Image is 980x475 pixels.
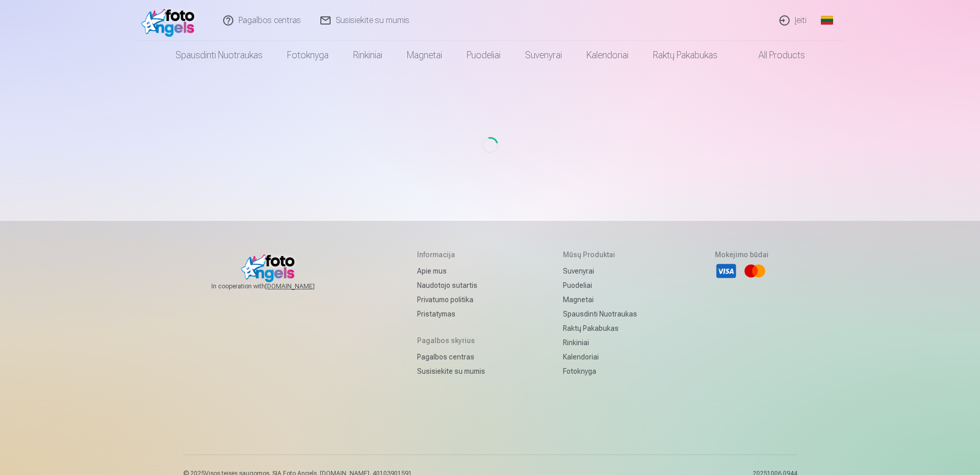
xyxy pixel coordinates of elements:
h5: Mūsų produktai [563,250,637,260]
a: All products [730,41,817,70]
a: Spausdinti nuotraukas [563,307,637,321]
a: Kalendoriai [574,41,641,70]
h5: Mokėjimo būdai [715,250,769,260]
a: Magnetai [563,292,637,307]
a: Spausdinti nuotraukas [163,41,275,70]
a: Pagalbos centras [417,350,485,364]
a: Puodeliai [563,278,637,292]
a: Raktų pakabukas [641,41,730,70]
a: Raktų pakabukas [563,321,637,335]
h5: Informacija [417,250,485,260]
img: /fa2 [141,4,200,37]
a: Puodeliai [454,41,513,70]
a: Susisiekite su mumis [417,364,485,378]
a: Kalendoriai [563,350,637,364]
a: Naudotojo sutartis [417,278,485,292]
a: Privatumo politika [417,292,485,307]
a: Magnetai [395,41,454,70]
a: Apie mus [417,264,485,278]
a: Rinkiniai [341,41,395,70]
a: [DOMAIN_NAME] [265,282,339,290]
h5: Pagalbos skyrius [417,335,485,346]
a: Suvenyrai [563,264,637,278]
a: Fotoknyga [563,364,637,378]
li: Visa [715,260,737,282]
span: In cooperation with [211,282,339,290]
a: Rinkiniai [563,335,637,350]
li: Mastercard [744,260,766,282]
a: Pristatymas [417,307,485,321]
a: Suvenyrai [513,41,574,70]
a: Fotoknyga [275,41,341,70]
